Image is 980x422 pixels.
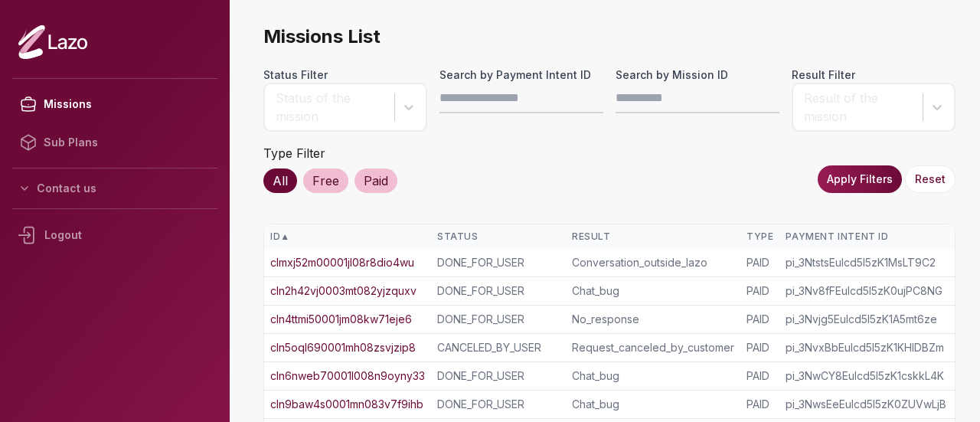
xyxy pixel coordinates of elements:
button: Contact us [12,175,217,202]
div: Chat_bug [572,368,734,384]
label: Status Filter [263,67,427,83]
div: Status [437,231,560,243]
div: Free [303,168,348,193]
div: ID [270,231,425,243]
div: Chat_bug [572,397,734,412]
div: pi_3Nvjg5Eulcd5I5zK1A5mt6ze [786,312,955,327]
label: Result Filter [792,67,955,83]
div: DONE_FOR_USER [437,312,560,327]
div: PAID [746,340,773,355]
div: Status of the mission [276,89,387,126]
div: CANCELED_BY_USER [437,340,560,355]
label: Search by Payment Intent ID [439,67,603,83]
div: Type [746,231,773,243]
button: Reset [905,165,955,193]
div: Logout [12,215,217,255]
a: Missions [12,85,217,123]
div: pi_3NtstsEulcd5I5zK1MsLT9C2 [786,255,955,270]
div: pi_3NwsEeEulcd5I5zK0ZUVwLjB [786,397,955,412]
span: ▲ [280,231,289,243]
div: DONE_FOR_USER [437,255,560,270]
div: Request_canceled_by_customer [572,340,734,355]
div: Paid [354,168,397,193]
div: All [263,168,297,193]
label: Type Filter [263,146,325,161]
div: No_response [572,312,734,327]
div: Conversation_outside_lazo [572,255,734,270]
div: DONE_FOR_USER [437,368,560,384]
a: cln4ttmi50001jm08kw71eje6 [270,312,412,327]
a: cln9baw4s0001mn083v7f9ihb [270,397,423,412]
a: Sub Plans [12,123,217,162]
a: cln2h42vj0003mt082yjzquxv [270,283,416,299]
a: cln5oql690001mh08zsvjzip8 [270,340,416,355]
div: pi_3NwCY8Eulcd5I5zK1cskkL4K [786,368,955,384]
span: Missions List [263,25,955,49]
div: DONE_FOR_USER [437,283,560,299]
div: Result of the mission [804,89,915,126]
div: PAID [746,283,773,299]
div: pi_3NvxBbEulcd5I5zK1KHIDBZm [786,340,955,355]
label: Search by Mission ID [616,67,779,83]
div: PAID [746,368,773,384]
div: PAID [746,397,773,412]
div: Result [572,231,734,243]
button: Apply Filters [818,165,902,193]
a: clmxj52m00001jl08r8dio4wu [270,255,414,270]
div: pi_3Nv8fFEulcd5I5zK0ujPC8NG [786,283,955,299]
div: Payment Intent ID [786,231,955,243]
div: PAID [746,255,773,270]
div: DONE_FOR_USER [437,397,560,412]
div: Chat_bug [572,283,734,299]
a: cln6nweb70001l008n9oyny33 [270,368,425,384]
div: PAID [746,312,773,327]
